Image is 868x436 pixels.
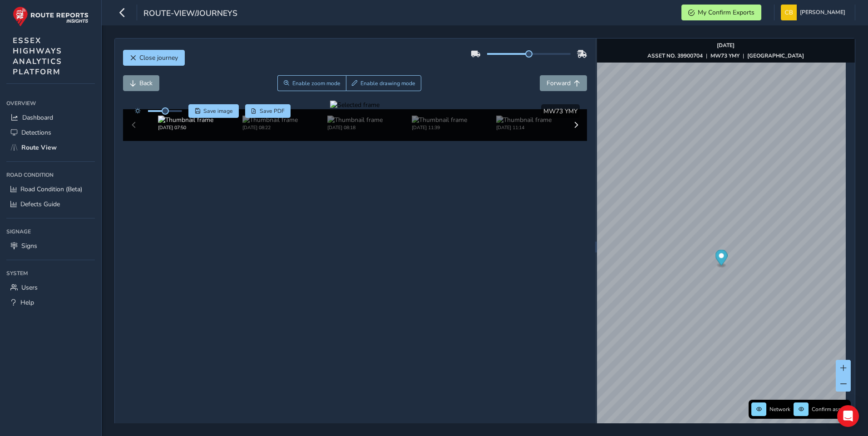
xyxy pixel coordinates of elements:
[6,280,95,295] a: Users
[21,283,38,292] span: Users
[540,75,587,91] button: Forward
[360,80,415,87] span: Enable drawing mode
[647,52,804,59] div: | |
[6,125,95,140] a: Detections
[21,143,57,152] span: Route View
[715,250,727,268] div: Map marker
[710,52,740,59] strong: MW73 YMY
[781,5,848,20] button: [PERSON_NAME]
[6,110,95,125] a: Dashboard
[547,79,571,87] span: Forward
[158,116,213,124] img: Thumbnail frame
[123,75,159,91] button: Back
[6,97,95,110] div: Overview
[245,104,291,118] button: PDF
[496,116,552,124] img: Thumbnail frame
[158,124,213,131] div: [DATE] 07:50
[346,75,422,91] button: Draw
[242,124,298,131] div: [DATE] 08:22
[20,200,60,208] span: Defects Guide
[292,80,340,87] span: Enable zoom mode
[139,53,178,62] span: Close journey
[139,79,153,87] span: Back
[20,298,34,307] span: Help
[647,52,703,59] strong: ASSET NO. 39900704
[781,5,797,20] img: diamond-layout
[800,5,845,20] span: [PERSON_NAME]
[203,107,233,115] span: Save image
[13,35,62,77] span: ESSEX HIGHWAYS ANALYTICS PLATFORM
[747,52,804,59] strong: [GEOGRAPHIC_DATA]
[21,242,37,250] span: Signs
[496,124,552,131] div: [DATE] 11:14
[21,128,51,137] span: Detections
[681,5,761,20] button: My Confirm Exports
[277,75,346,91] button: Zoom
[20,185,82,194] span: Road Condition (Beta)
[123,50,185,66] button: Close journey
[698,8,755,17] span: My Confirm Exports
[143,8,237,20] span: route-view/journeys
[717,42,735,49] strong: [DATE]
[13,6,89,27] img: rr logo
[6,197,95,212] a: Defects Guide
[6,225,95,238] div: Signage
[412,116,467,124] img: Thumbnail frame
[769,406,790,413] span: Network
[543,107,577,116] span: MW73 YMY
[812,406,848,413] span: Confirm assets
[260,107,285,115] span: Save PDF
[837,405,859,427] div: Open Intercom Messenger
[327,124,383,131] div: [DATE] 08:18
[188,104,239,118] button: Save
[327,116,383,124] img: Thumbnail frame
[6,266,95,280] div: System
[6,238,95,253] a: Signs
[6,295,95,310] a: Help
[6,140,95,155] a: Route View
[6,182,95,197] a: Road Condition (Beta)
[22,113,53,122] span: Dashboard
[242,116,298,124] img: Thumbnail frame
[412,124,467,131] div: [DATE] 11:39
[6,168,95,182] div: Road Condition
